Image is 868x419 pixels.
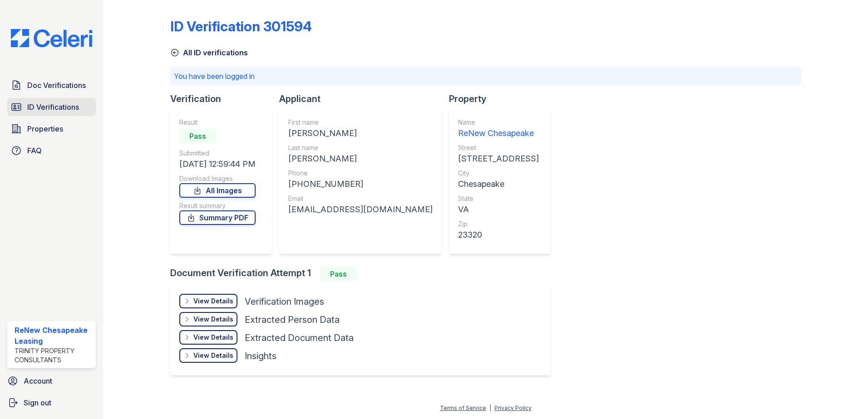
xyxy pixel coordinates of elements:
a: Sign out [4,394,99,412]
div: Extracted Person Data [245,313,340,326]
div: ID Verification 301594 [170,18,312,34]
div: Property [449,93,558,105]
div: [PHONE_NUMBER] [288,178,433,190]
img: CE_Logo_Blue-a8612792a0a2168367f1c8372b55b34899dd931a85d93a1a3d3e32e68fde9ad4.png [4,29,99,47]
span: FAQ [27,145,42,156]
div: [EMAIL_ADDRESS][DOMAIN_NAME] [288,203,433,216]
div: Result [179,118,256,127]
div: View Details [193,315,233,324]
div: Street [458,143,539,152]
a: Terms of Service [440,404,486,411]
div: First name [288,118,433,127]
div: Name [458,118,539,127]
div: Verification Images [245,295,324,308]
div: Document Verification Attempt 1 [170,267,558,281]
div: | [489,404,491,411]
div: Applicant [279,93,449,105]
div: Verification [170,93,279,105]
div: Zip [458,219,539,229]
div: Extracted Document Data [245,331,354,344]
div: 23320 [458,229,539,241]
div: Submitted [179,149,256,158]
div: Insights [245,350,276,362]
div: Download Images [179,174,256,183]
div: City [458,169,539,178]
div: View Details [193,333,233,342]
a: Privacy Policy [494,404,532,411]
div: VA [458,203,539,216]
a: Properties [7,120,96,138]
div: Email [288,194,433,203]
div: Last name [288,143,433,152]
a: FAQ [7,141,96,160]
div: Chesapeake [458,178,539,190]
div: Pass [320,267,356,281]
a: Doc Verifications [7,76,96,94]
div: [PERSON_NAME] [288,127,433,140]
div: Result summary [179,201,256,210]
span: ID Verifications [27,102,79,112]
span: Doc Verifications [27,80,86,91]
span: Account [24,375,52,386]
div: View Details [193,297,233,306]
div: [PERSON_NAME] [288,152,433,165]
div: [STREET_ADDRESS] [458,152,539,165]
a: Summary PDF [179,210,256,225]
div: Phone [288,169,433,178]
div: Trinity Property Consultants [15,346,92,365]
div: Pass [179,129,216,143]
div: ReNew Chesapeake [458,127,539,140]
a: All Images [179,183,256,198]
div: State [458,194,539,203]
a: Name ReNew Chesapeake [458,118,539,140]
span: Properties [27,123,63,134]
div: ReNew Chesapeake Leasing [15,325,92,346]
div: View Details [193,351,233,360]
span: Sign out [24,397,51,408]
a: Account [4,372,99,390]
p: You have been logged in [174,71,797,82]
a: ID Verifications [7,98,96,116]
div: [DATE] 12:59:44 PM [179,158,256,171]
a: All ID verifications [170,47,248,58]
